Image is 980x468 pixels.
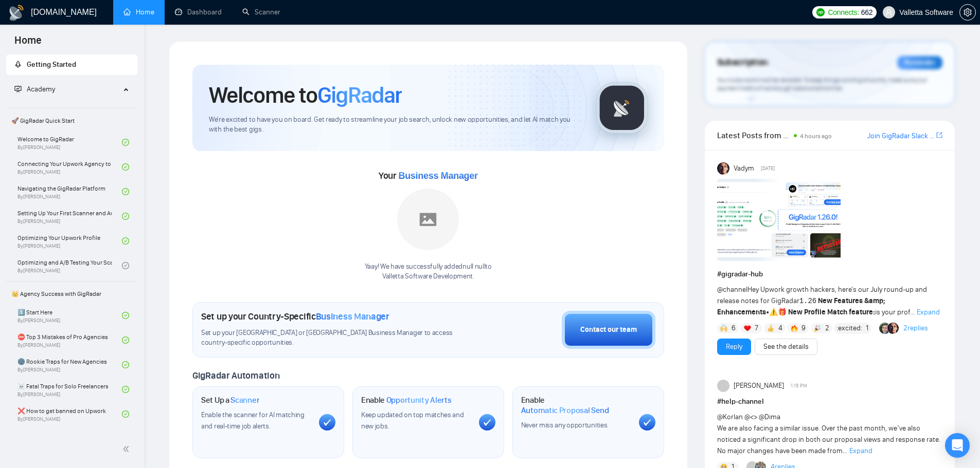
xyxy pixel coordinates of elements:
[800,133,832,140] span: 4 hours ago
[849,446,872,455] span: Expand
[717,396,942,407] h1: # help-channel
[201,410,305,430] span: Enable the scanner for AI matching and real-time job alerts.
[521,395,631,415] h1: Enable
[361,410,464,430] span: Keep updated on top matches and new jobs.
[521,421,609,429] span: Never miss any opportunities.
[14,85,22,92] span: fund-projection-screen
[767,325,774,332] img: 👍
[717,129,791,142] span: Latest Posts from the GigRadar Community
[175,8,222,16] a: dashboardDashboard
[720,325,727,332] img: 🙌
[945,433,970,458] div: Open Intercom Messenger
[732,323,736,333] span: 6
[17,180,122,203] a: Navigating the GigRadar PlatformBy[PERSON_NAME]
[580,324,637,335] div: Contact our team
[8,5,25,21] img: logo
[201,328,474,348] span: Set up your [GEOGRAPHIC_DATA] or [GEOGRAPHIC_DATA] Business Manager to access country-specific op...
[122,139,129,146] span: check-circle
[755,339,817,355] button: See the details
[717,54,768,71] span: Subscription
[122,237,129,245] span: check-circle
[7,110,136,131] span: 🚀 GigRadar Quick Start
[861,7,872,18] span: 662
[778,323,782,333] span: 4
[778,308,787,316] span: 🎁
[717,339,751,355] button: Reply
[123,8,154,16] a: homeHome
[27,60,76,69] span: Getting Started
[122,386,129,393] span: check-circle
[201,395,259,405] h1: Set Up a
[17,304,122,327] a: 1️⃣ Start HereBy[PERSON_NAME]
[17,230,122,252] a: Optimizing Your Upwork ProfileBy[PERSON_NAME]
[936,130,942,140] a: export
[27,85,55,93] span: Academy
[897,56,942,69] div: Reminder
[17,353,122,376] a: 🌚 Rookie Traps for New AgenciesBy[PERSON_NAME]
[814,325,821,332] img: 🎉
[960,8,975,16] span: setting
[122,262,129,269] span: check-circle
[959,4,976,21] button: setting
[744,325,751,332] img: ❤️
[763,341,809,352] a: See the details
[816,8,825,16] img: upwork-logo.png
[122,444,133,454] span: double-left
[122,361,129,368] span: check-circle
[14,61,22,68] span: rocket
[316,311,389,322] span: Business Manager
[717,162,729,175] img: Vadym
[17,403,122,425] a: ❌ How to get banned on UpworkBy[PERSON_NAME]
[562,311,655,349] button: Contact our team
[596,82,648,134] img: gigradar-logo.png
[521,405,609,416] span: Automatic Proposal Send
[885,9,893,16] span: user
[209,115,580,135] span: We're excited to have you on board. Get ready to streamline your job search, unlock new opportuni...
[825,323,829,333] span: 2
[755,323,758,333] span: 7
[717,285,927,316] span: Hey Upwork growth hackers, here's our July round-up and release notes for GigRadar • is your prof...
[717,285,747,294] span: @channel
[903,323,928,333] a: 2replies
[717,179,841,261] img: F09AC4U7ATU-image.png
[734,380,784,391] span: [PERSON_NAME]
[122,312,129,319] span: check-circle
[799,297,817,305] code: 1.26
[14,85,55,93] span: Academy
[379,170,478,181] span: Your
[769,308,778,316] span: ⚠️
[122,213,129,220] span: check-circle
[230,395,259,405] span: Scanner
[397,189,459,250] img: placeholder.png
[209,81,402,109] h1: Welcome to
[717,413,940,455] span: @Korlan @<> @Dima We are also facing a similar issue. Over the past month, we’ve also noticed a s...
[361,395,452,405] h1: Enable
[17,329,122,351] a: ⛔ Top 3 Mistakes of Pro AgenciesBy[PERSON_NAME]
[936,131,942,139] span: export
[365,272,492,282] p: Valletta Software Development .
[17,156,122,178] a: Connecting Your Upwork Agency to GigRadarBy[PERSON_NAME]
[192,370,279,381] span: GigRadar Automation
[828,7,859,18] span: Connects:
[17,205,122,228] a: Setting Up Your First Scanner and Auto-BidderBy[PERSON_NAME]
[201,311,389,322] h1: Set up your Country-Specific
[866,323,868,333] span: 1
[6,54,137,75] li: Getting Started
[791,381,807,390] span: 1:15 PM
[317,81,402,109] span: GigRadar
[122,188,129,195] span: check-circle
[836,323,862,334] span: :excited:
[801,323,806,333] span: 9
[7,284,136,304] span: 👑 Agency Success with GigRadar
[717,76,927,92] span: Your subscription will be renewed. To keep things running smoothly, make sure your payment method...
[17,254,122,277] a: Optimizing and A/B Testing Your Scanner for Better ResultsBy[PERSON_NAME]
[959,8,976,16] a: setting
[726,341,742,352] a: Reply
[398,171,477,181] span: Business Manager
[734,163,754,174] span: Vadym
[17,378,122,401] a: ☠️ Fatal Traps for Solo FreelancersBy[PERSON_NAME]
[761,164,775,173] span: [DATE]
[717,296,886,316] strong: New Features &amp; Enhancements
[717,269,942,280] h1: # gigradar-hub
[122,163,129,171] span: check-circle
